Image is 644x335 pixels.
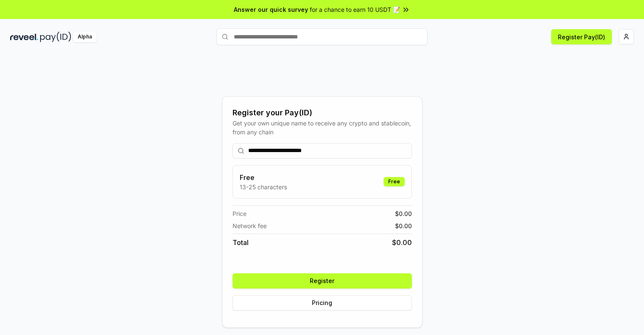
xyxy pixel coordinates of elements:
[233,237,249,248] span: Total
[551,29,612,44] button: Register Pay(ID)
[233,221,267,230] span: Network fee
[384,177,405,186] div: Free
[233,273,412,289] button: Register
[10,32,38,42] img: reveel_dark
[233,107,412,119] div: Register your Pay(ID)
[234,5,308,14] span: Answer our quick survey
[40,32,71,42] img: pay_id
[73,32,97,42] div: Alpha
[392,237,412,248] span: $ 0.00
[233,209,246,218] span: Price
[395,221,412,230] span: $ 0.00
[240,172,287,182] h3: Free
[233,119,412,136] div: Get your own unique name to receive any crypto and stablecoin, from any chain
[310,5,400,14] span: for a chance to earn 10 USDT 📝
[233,295,412,310] button: Pricing
[240,182,287,191] p: 13-25 characters
[395,209,412,218] span: $ 0.00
